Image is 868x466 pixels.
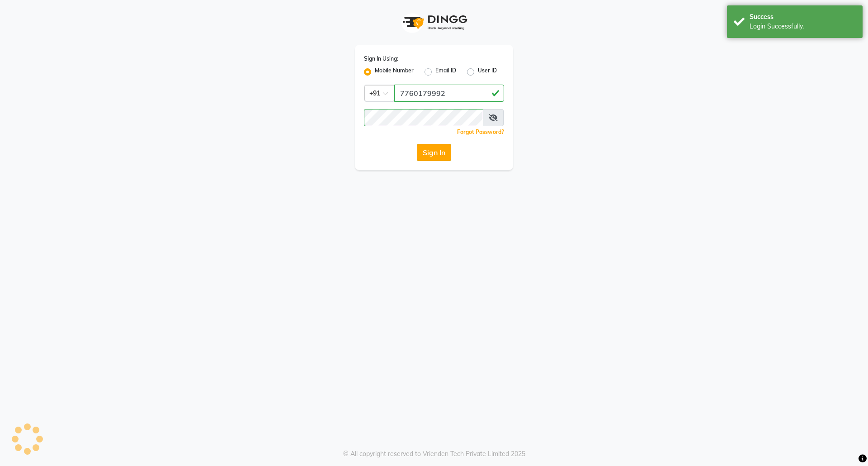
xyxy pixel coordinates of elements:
div: Success [750,12,856,22]
label: Sign In Using: [364,55,398,63]
a: Forgot Password? [457,128,504,135]
img: logo1.svg [398,9,470,36]
input: Username [394,85,504,102]
label: Mobile Number [375,67,414,77]
label: Email ID [435,67,456,77]
button: Sign In [417,144,451,161]
label: User ID [478,67,497,77]
input: Username [364,109,483,126]
div: Login Successfully. [750,22,856,31]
